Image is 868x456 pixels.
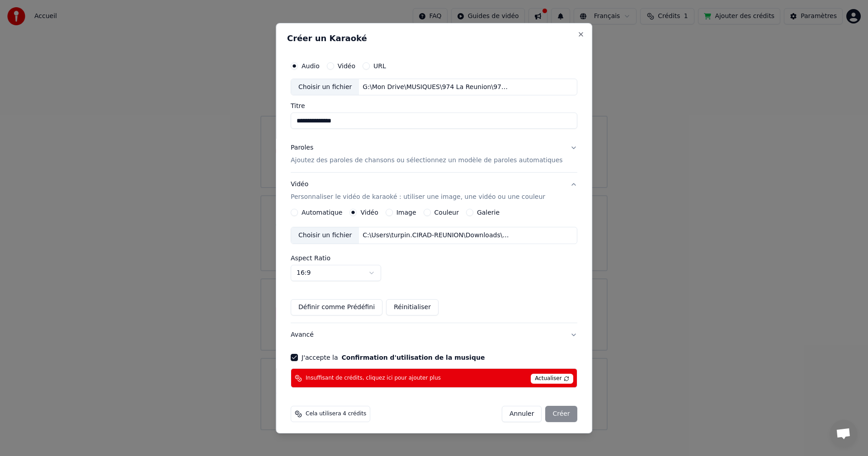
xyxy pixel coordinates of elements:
button: Définir comme Prédéfini [291,299,382,315]
label: Aspect Ratio [291,255,577,261]
button: Réinitialiser [386,299,439,315]
button: ParolesAjoutez des paroles de chansons ou sélectionnez un modèle de paroles automatiques [291,136,577,172]
p: Ajoutez des paroles de chansons ou sélectionnez un modèle de paroles automatiques [291,156,563,165]
span: Cela utilisera 4 crédits [306,410,366,418]
button: Avancé [291,323,577,347]
div: G:\Mon Drive\MUSIQUES\974 La Reunion\974… La Réunion.mp3 [359,82,513,91]
label: Image [396,209,416,216]
button: VidéoPersonnaliser le vidéo de karaoké : utiliser une image, une vidéo ou une couleur [291,173,577,209]
span: Insuffisant de crédits, cliquez ici pour ajouter plus [306,375,441,382]
div: Paroles [291,143,313,152]
label: URL [373,62,386,69]
div: VidéoPersonnaliser le vidéo de karaoké : utiliser une image, une vidéo ou une couleur [291,209,577,323]
span: Actualiser [531,374,573,384]
div: Choisir un fichier [291,79,359,95]
p: Personnaliser le vidéo de karaoké : utiliser une image, une vidéo ou une couleur [291,193,545,202]
div: Vidéo [291,180,545,202]
h2: Créer un Karaoké [287,34,581,42]
label: Vidéo [338,62,355,69]
div: Choisir un fichier [291,227,359,244]
label: Vidéo [361,209,378,216]
button: J'accepte la [342,354,485,361]
label: J'accepte la [302,354,485,361]
label: Automatique [302,209,342,216]
div: C:\Users\turpin.CIRAD-REUNION\Downloads\veo30generatepreview_flying_through_a_vast_expanse_of_flu... [359,231,513,240]
label: Couleur [434,209,459,216]
button: Annuler [502,406,542,422]
label: Titre [291,103,577,109]
label: Galerie [477,209,500,216]
label: Audio [302,62,320,69]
